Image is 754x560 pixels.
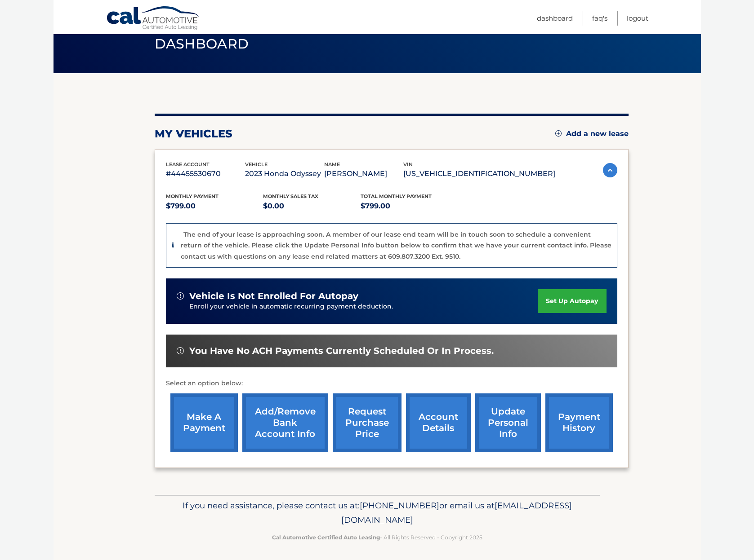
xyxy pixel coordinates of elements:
a: Cal Automotive [106,6,201,32]
span: Monthly Payment [166,193,219,199]
span: vehicle is not enrolled for autopay [189,291,358,302]
a: FAQ's [592,11,607,26]
p: [PERSON_NAME] [324,168,403,180]
p: 2023 Honda Odyssey [245,168,324,180]
img: accordion-active.svg [603,163,617,177]
a: make a payment [170,393,238,452]
img: alert-white.svg [177,292,184,300]
strong: Cal Automotive Certified Auto Leasing [272,534,380,541]
span: name [324,161,340,168]
a: account details [406,393,471,452]
span: Total Monthly Payment [361,193,432,199]
a: update personal info [475,393,541,452]
a: Dashboard [537,11,573,26]
a: set up autopay [538,289,606,313]
img: alert-white.svg [177,347,184,354]
span: Dashboard [155,35,249,52]
a: request purchase price [333,393,402,452]
a: Add a new lease [555,129,629,138]
p: $0.00 [263,200,361,212]
p: If you need assistance, please contact us at: or email us at [161,498,594,527]
p: - All Rights Reserved - Copyright 2025 [161,533,594,542]
span: [PHONE_NUMBER] [360,500,439,511]
p: $799.00 [166,200,263,212]
span: Monthly sales Tax [263,193,318,199]
a: Add/Remove bank account info [242,393,328,452]
h2: my vehicles [155,127,232,141]
a: payment history [545,393,613,452]
p: $799.00 [361,200,458,212]
p: Enroll your vehicle in automatic recurring payment deduction. [189,302,538,312]
p: The end of your lease is approaching soon. A member of our lease end team will be in touch soon t... [181,230,611,260]
span: vehicle [245,161,268,168]
span: You have no ACH payments currently scheduled or in process. [189,345,494,357]
p: Select an option below: [166,378,617,389]
p: #44455530670 [166,168,245,180]
a: Logout [627,11,648,26]
span: lease account [166,161,210,168]
p: [US_VEHICLE_IDENTIFICATION_NUMBER] [403,168,555,180]
img: add.svg [555,130,562,137]
span: vin [403,161,413,168]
